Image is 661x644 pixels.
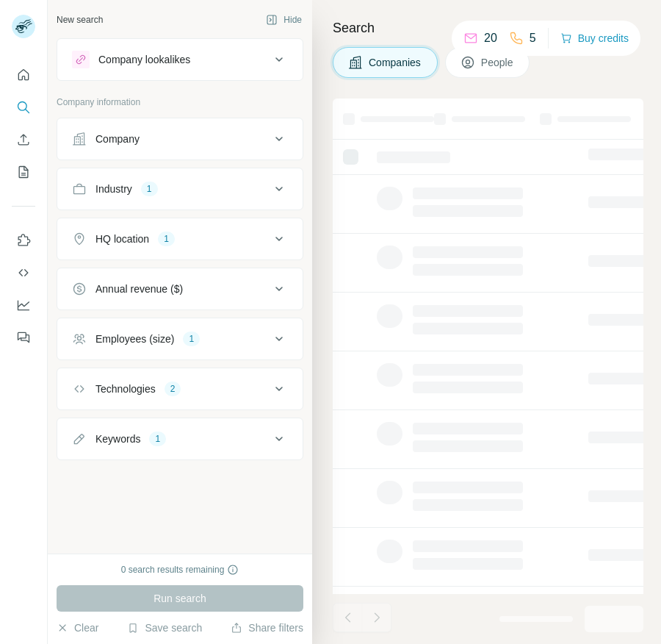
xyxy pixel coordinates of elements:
[95,432,140,446] div: Keywords
[57,371,303,407] button: Technologies2
[121,563,239,576] div: 0 search results remaining
[481,55,515,70] span: People
[57,421,303,457] button: Keywords1
[12,126,35,153] button: Enrich CSV
[12,159,35,185] button: My lists
[95,282,183,296] div: Annual revenue ($)
[12,324,35,351] button: Feedback
[98,52,190,67] div: Company lookalikes
[256,9,312,31] button: Hide
[95,232,149,246] div: HQ location
[12,292,35,318] button: Dashboard
[560,28,629,49] button: Buy credits
[57,171,303,207] button: Industry1
[12,260,35,286] button: Use Surfe API
[57,620,98,635] button: Clear
[57,221,303,257] button: HQ location1
[158,232,175,246] div: 1
[57,321,303,357] button: Employees (size)1
[333,18,643,38] h4: Search
[95,132,140,146] div: Company
[231,620,303,635] button: Share filters
[141,182,158,196] div: 1
[127,620,202,635] button: Save search
[57,271,303,307] button: Annual revenue ($)
[57,13,103,26] div: New search
[95,382,156,396] div: Technologies
[12,94,35,121] button: Search
[95,332,174,346] div: Employees (size)
[484,29,497,47] p: 20
[57,121,303,157] button: Company
[369,55,422,70] span: Companies
[12,62,35,88] button: Quick start
[165,382,181,396] div: 2
[183,332,200,346] div: 1
[57,96,303,109] p: Company information
[149,432,166,446] div: 1
[57,42,303,77] button: Company lookalikes
[530,29,536,47] p: 5
[12,227,35,254] button: Use Surfe on LinkedIn
[95,182,132,196] div: Industry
